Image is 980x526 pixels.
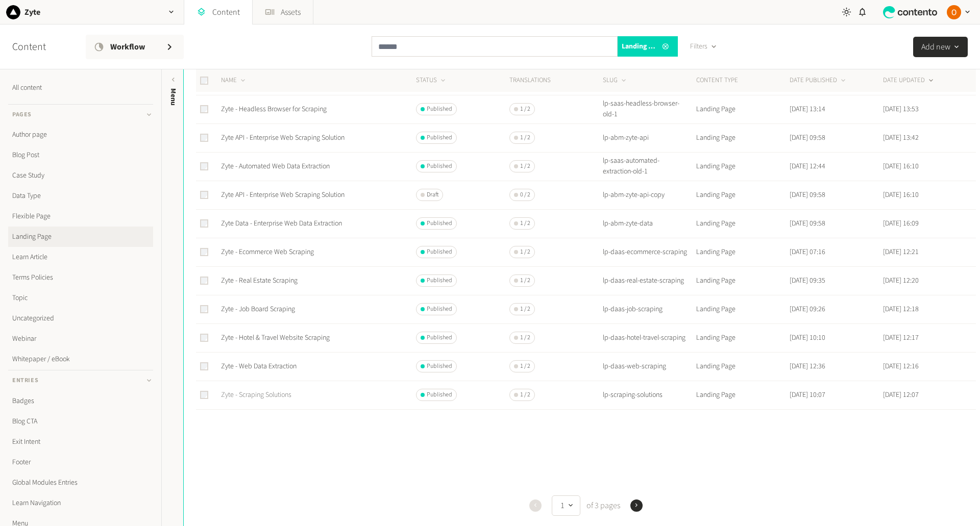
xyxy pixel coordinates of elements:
[12,110,32,119] span: Pages
[427,305,452,314] span: Published
[8,124,153,145] a: Author page
[790,390,825,400] time: [DATE] 10:07
[416,76,447,86] button: STATUS
[8,247,153,267] a: Learn Article
[790,333,825,343] time: [DATE] 10:10
[12,376,38,385] span: Entries
[8,432,153,452] a: Exit Intent
[8,493,153,513] a: Learn Navigation
[790,133,825,143] time: [DATE] 09:58
[622,41,657,52] span: Landing Page
[8,452,153,472] a: Footer
[221,304,295,314] a: Zyte - Job Board Scraping
[602,352,696,381] td: lp-daas-web-scraping
[427,133,452,142] span: Published
[790,104,825,114] time: [DATE] 13:14
[520,105,530,114] span: 1 / 2
[520,190,530,199] span: 0 / 2
[427,190,438,199] span: Draft
[221,390,291,400] a: Zyte - Scraping Solutions
[221,361,297,371] a: Zyte - Web Data Extraction
[8,165,153,186] a: Case Study
[8,472,153,493] a: Global Modules Entries
[8,78,153,98] a: All content
[221,190,345,200] a: Zyte API - Enterprise Web Scraping Solution
[696,323,789,352] td: Landing Page
[221,133,345,143] a: Zyte API - Enterprise Web Scraping Solution
[8,329,153,349] a: Webinar
[427,362,452,371] span: Published
[520,162,530,171] span: 1 / 2
[790,161,825,171] time: [DATE] 12:44
[221,76,247,86] button: NAME
[883,133,919,143] time: [DATE] 13:42
[696,152,789,181] td: Landing Page
[790,190,825,200] time: [DATE] 09:58
[8,411,153,432] a: Blog CTA
[883,76,935,86] button: DATE UPDATED
[8,267,153,288] a: Terms Policies
[221,161,330,171] a: Zyte - Automated Web Data Extraction
[520,276,530,285] span: 1 / 2
[221,247,314,257] a: Zyte - Ecommerce Web Scraping
[602,181,696,209] td: lp-abm-zyte-api-copy
[602,209,696,238] td: lp-abm-zyte-data
[883,304,919,314] time: [DATE] 12:18
[221,333,330,343] a: Zyte - Hotel & Travel Website Scraping
[883,190,919,200] time: [DATE] 16:10
[883,247,919,257] time: [DATE] 12:21
[552,495,580,516] button: 1
[8,308,153,329] a: Uncategorized
[221,218,342,229] a: Zyte Data - Enterprise Web Data Extraction
[8,288,153,308] a: Topic
[696,381,789,409] td: Landing Page
[168,88,179,106] span: Menu
[110,41,157,53] span: Workflow
[603,76,628,86] button: SLUG
[696,295,789,323] td: Landing Page
[696,123,789,152] td: Landing Page
[8,391,153,411] a: Badges
[520,362,530,371] span: 1 / 2
[8,206,153,227] a: Flexible Page
[520,390,530,399] span: 1 / 2
[427,162,452,171] span: Published
[8,186,153,206] a: Data Type
[682,36,725,57] button: Filters
[790,76,847,86] button: DATE PUBLISHED
[509,69,602,92] th: Translations
[602,152,696,181] td: lp-saas-automated-extraction-old-1
[790,275,825,286] time: [DATE] 09:35
[790,361,825,371] time: [DATE] 12:36
[602,295,696,323] td: lp-daas-job-scraping
[520,133,530,142] span: 1 / 2
[913,37,968,57] button: Add new
[427,276,452,285] span: Published
[6,5,20,19] img: Zyte
[883,275,919,286] time: [DATE] 12:20
[8,227,153,247] a: Landing Page
[790,247,825,257] time: [DATE] 07:16
[947,5,961,19] img: Ozren Buric
[427,219,452,228] span: Published
[696,209,789,238] td: Landing Page
[690,41,707,52] span: Filters
[696,69,789,92] th: CONTENT TYPE
[696,238,789,266] td: Landing Page
[790,304,825,314] time: [DATE] 09:26
[883,218,919,229] time: [DATE] 16:09
[696,352,789,381] td: Landing Page
[8,145,153,165] a: Blog Post
[520,247,530,257] span: 1 / 2
[696,266,789,295] td: Landing Page
[602,95,696,123] td: lp-saas-headless-browser-old-1
[427,105,452,114] span: Published
[86,35,184,59] a: Workflow
[427,390,452,399] span: Published
[12,39,69,55] h2: Content
[883,390,919,400] time: [DATE] 12:07
[520,219,530,228] span: 1 / 2
[427,333,452,342] span: Published
[602,381,696,409] td: lp-scraping-solutions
